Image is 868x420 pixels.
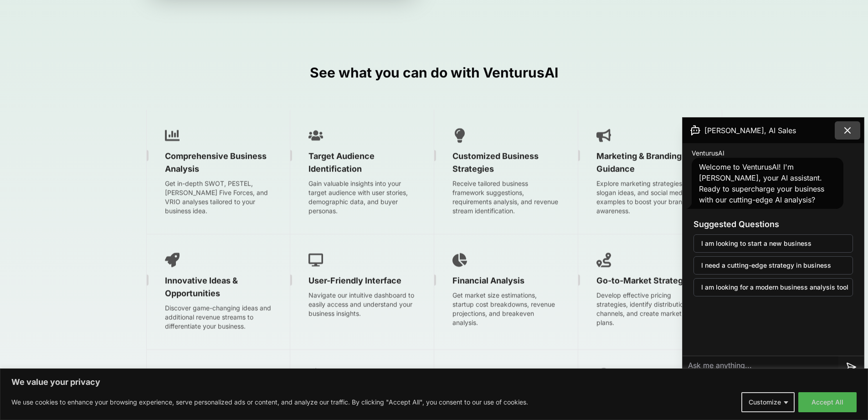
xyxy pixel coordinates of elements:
button: I need a cutting-edge strategy in business [693,256,853,275]
button: Customize [741,392,795,412]
p: Discover game-changing ideas and additional revenue streams to differentiate your business. [147,304,290,331]
span: Financial Analysis [452,275,524,287]
span: Go-to-Market Strategy [596,275,688,287]
p: Get in-depth SWOT, PESTEL, [PERSON_NAME] Five Forces, and VRIO analyses tailored to your business... [147,179,290,216]
span: [PERSON_NAME], AI Sales [704,125,796,136]
p: We value your privacy [11,377,857,388]
span: Welcome to VenturusAI! I'm [PERSON_NAME], your AI assistant. Ready to supercharge your business w... [699,162,824,204]
button: I am looking to start a new business [693,234,853,253]
p: Navigate our intuitive dashboard to easily access and understand your business insights. [290,291,434,318]
p: We use cookies to enhance your browsing experience, serve personalized ads or content, and analyz... [11,397,528,408]
h3: Suggested Questions [693,218,853,231]
button: Accept All [798,392,857,412]
p: Get market size estimations, startup cost breakdowns, revenue projections, and breakeven analysis. [434,291,578,327]
span: Innovative Ideas & Opportunities [165,275,272,300]
span: Target Audience Identification [308,150,416,176]
p: Gain valuable insights into your target audience with user stories, demographic data, and buyer p... [290,179,434,216]
span: Customized Business Strategies [452,150,560,176]
span: User-Friendly Interface [308,275,401,287]
button: I am looking for a modern business analysis tool [693,278,853,296]
p: Develop effective pricing strategies, identify distribution channels, and create marketing plans. [578,291,722,327]
span: Marketing & Branding Guidance [596,150,704,176]
span: Comprehensive Business Analysis [165,150,272,176]
p: Receive tailored business framework suggestions, requirements analysis, and revenue stream identi... [434,179,578,216]
span: VenturusAI [692,149,724,158]
p: Explore marketing strategies, slogan ideas, and social media post examples to boost your brand aw... [578,179,722,216]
